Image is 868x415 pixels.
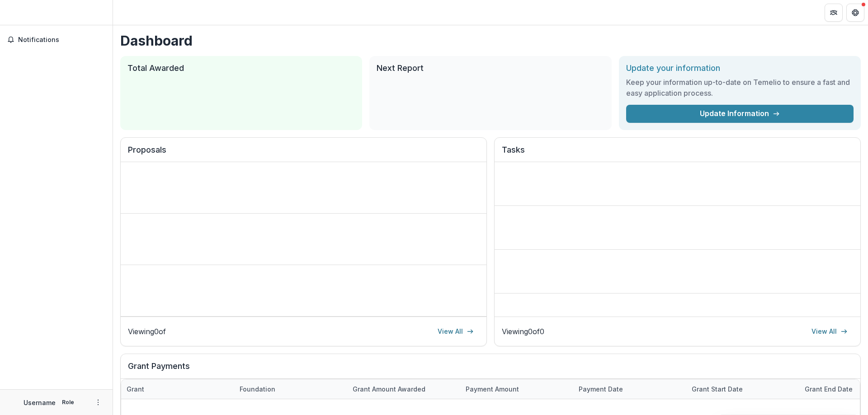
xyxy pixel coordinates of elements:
[127,63,355,73] h2: Total Awarded
[806,324,853,339] a: View All
[120,33,861,49] h1: Dashboard
[626,105,854,123] a: Update Information
[93,397,104,408] button: More
[377,63,604,73] h2: Next Report
[626,63,854,73] h2: Update your information
[502,145,853,162] h2: Tasks
[4,33,109,47] button: Notifications
[128,361,853,378] h2: Grant Payments
[502,326,544,337] p: Viewing 0 of 0
[24,398,56,407] p: Username
[59,398,77,406] p: Role
[432,324,479,339] a: View All
[128,145,479,162] h2: Proposals
[825,4,843,22] button: Partners
[18,36,105,44] span: Notifications
[626,77,854,98] h3: Keep your information up-to-date on Temelio to ensure a fast and easy application process.
[128,326,166,337] p: Viewing 0 of
[846,4,864,22] button: Get Help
